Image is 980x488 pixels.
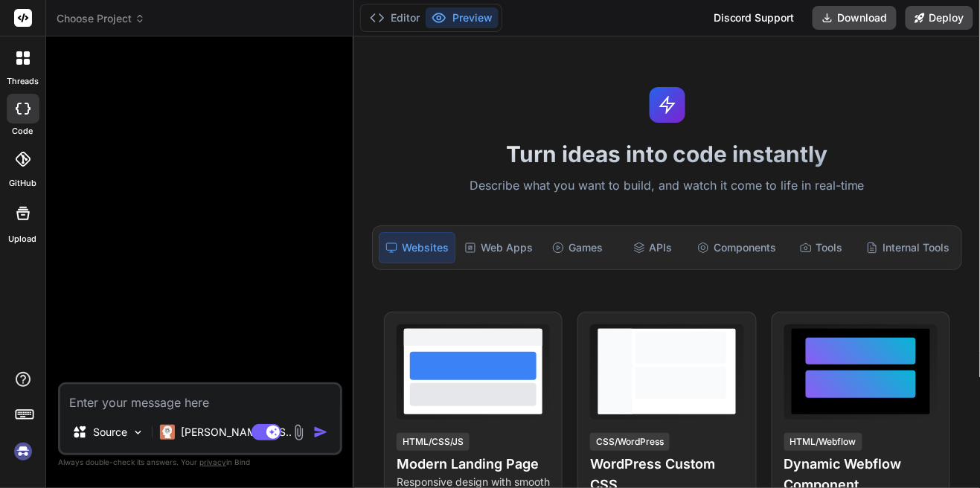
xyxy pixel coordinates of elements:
div: Games [542,232,614,263]
span: privacy [199,457,226,466]
div: HTML/Webflow [784,433,862,451]
p: Source [93,425,127,440]
img: icon [313,425,328,440]
div: Internal Tools [860,232,955,263]
div: CSS/WordPress [590,433,670,451]
div: Tools [785,232,857,263]
img: attachment [290,424,307,441]
label: code [13,125,33,138]
div: Websites [379,232,455,263]
label: threads [7,75,39,88]
p: [PERSON_NAME] 4 S.. [181,425,292,440]
img: Pick Models [132,426,144,439]
div: Web Apps [458,232,539,263]
div: APIs [617,232,689,263]
span: Choose Project [57,11,145,26]
div: Components [691,232,782,263]
button: Download [813,6,897,30]
img: Claude 4 Sonnet [160,425,175,440]
p: Always double-check its answers. Your in Bind [58,455,342,469]
button: Deploy [906,6,973,30]
label: Upload [9,233,37,245]
div: Discord Support [705,6,804,30]
button: Editor [364,7,426,28]
p: Describe what you want to build, and watch it come to life in real-time [363,176,971,196]
img: signin [10,439,36,464]
h1: Turn ideas into code instantly [363,141,971,167]
h4: Modern Landing Page [397,454,550,475]
button: Preview [426,7,499,28]
label: GitHub [9,177,36,190]
div: HTML/CSS/JS [397,433,470,451]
